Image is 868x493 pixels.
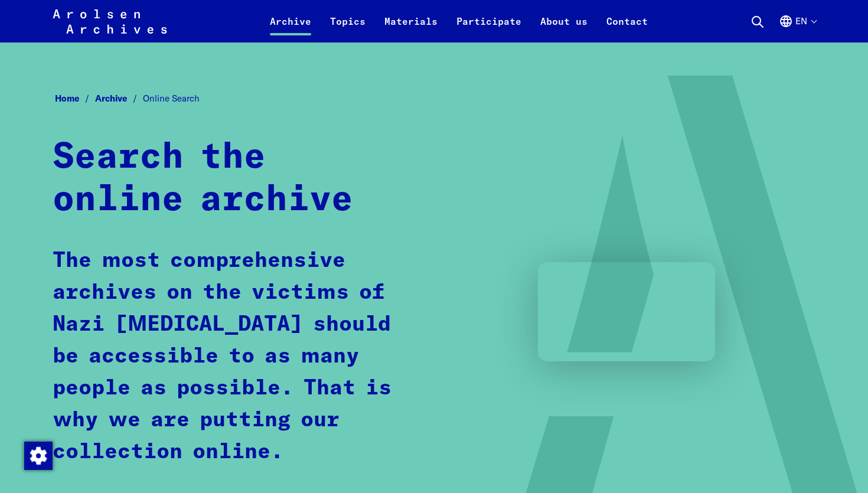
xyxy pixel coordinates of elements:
a: Archive [260,14,321,43]
a: Home [55,93,95,104]
nav: Primary [260,7,657,35]
p: The most comprehensive archives on the victims of Nazi [MEDICAL_DATA] should be accessible to as ... [53,245,414,468]
img: Change consent [24,442,53,470]
a: Participate [447,14,531,43]
button: English, language selection [779,14,816,43]
div: Change consent [24,441,52,469]
nav: Breadcrumb [53,90,816,108]
a: Archive [95,93,143,104]
strong: Search the online archive [53,140,353,218]
a: Topics [321,14,375,43]
a: About us [531,14,597,43]
a: Contact [597,14,657,43]
a: Materials [375,14,447,43]
span: Online Search [143,93,200,104]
